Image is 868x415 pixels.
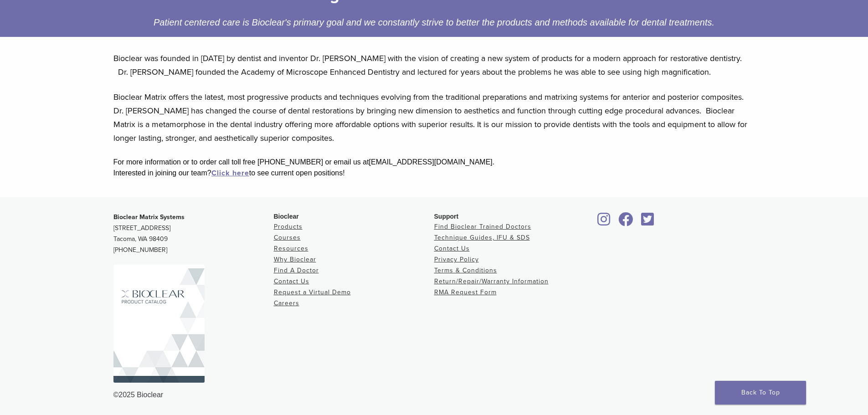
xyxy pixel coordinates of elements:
[274,234,301,241] a: Courses
[113,389,755,400] div: ©2025 Bioclear
[113,168,755,179] div: Interested in joining our team? to see current open positions!
[274,299,299,307] a: Careers
[434,256,479,263] a: Privacy Policy
[113,213,185,221] strong: Bioclear Matrix Systems
[434,288,497,296] a: RMA Request Form
[211,169,249,178] a: Click here
[274,213,299,220] span: Bioclear
[274,288,351,296] a: Request a Virtual Demo
[113,157,755,168] div: For more information or to order call toll free [PHONE_NUMBER] or email us at [EMAIL_ADDRESS][DOM...
[113,90,755,145] p: Bioclear Matrix offers the latest, most progressive products and techniques evolving from the tra...
[274,245,308,252] a: Resources
[715,381,806,405] a: Back To Top
[434,234,530,241] a: Technique Guides, IFU & SDS
[434,245,470,252] a: Contact Us
[434,266,497,274] a: Terms & Conditions
[113,212,274,256] p: [STREET_ADDRESS] Tacoma, WA 98409 [PHONE_NUMBER]
[274,256,316,263] a: Why Bioclear
[274,266,319,274] a: Find A Doctor
[434,277,549,285] a: Return/Repair/Warranty Information
[434,213,459,220] span: Support
[595,218,614,227] a: Bioclear
[274,223,303,231] a: Products
[638,218,657,227] a: Bioclear
[434,223,531,231] a: Find Bioclear Trained Doctors
[274,277,309,285] a: Contact Us
[113,51,755,79] p: Bioclear was founded in [DATE] by dentist and inventor Dr. [PERSON_NAME] with the vision of creat...
[145,15,724,30] div: Patient centered care is Bioclear's primary goal and we constantly strive to better the products ...
[113,265,205,383] img: Bioclear
[616,218,637,227] a: Bioclear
